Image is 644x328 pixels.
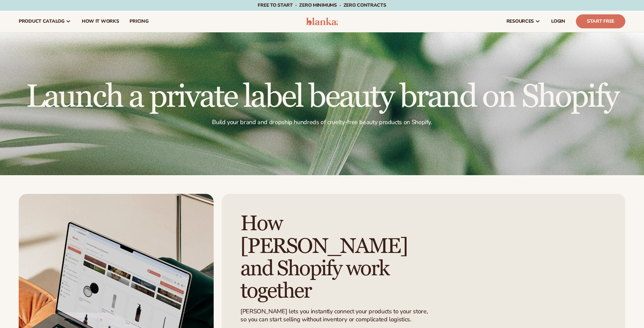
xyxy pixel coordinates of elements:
[546,11,571,32] a: LOGIN
[26,81,618,113] h1: Launch a private label beauty brand on Shopify
[19,19,64,24] span: product catalog
[124,11,154,32] a: pricing
[82,19,119,24] span: How It Works
[576,14,625,28] a: Start Free
[501,11,546,32] a: resources
[258,2,386,8] span: Free to start · ZERO minimums · ZERO contracts
[76,11,125,32] a: How It Works
[26,118,618,126] p: Build your brand and dropship hundreds of cruelty-free beauty products on Shopify.
[240,213,443,302] h2: How [PERSON_NAME] and Shopify work together
[306,17,338,25] img: logo
[240,308,429,323] p: [PERSON_NAME] lets you instantly connect your products to your store, so you can start selling wi...
[13,11,76,32] a: product catalog
[130,19,148,24] span: pricing
[506,19,534,24] span: resources
[551,19,565,24] span: LOGIN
